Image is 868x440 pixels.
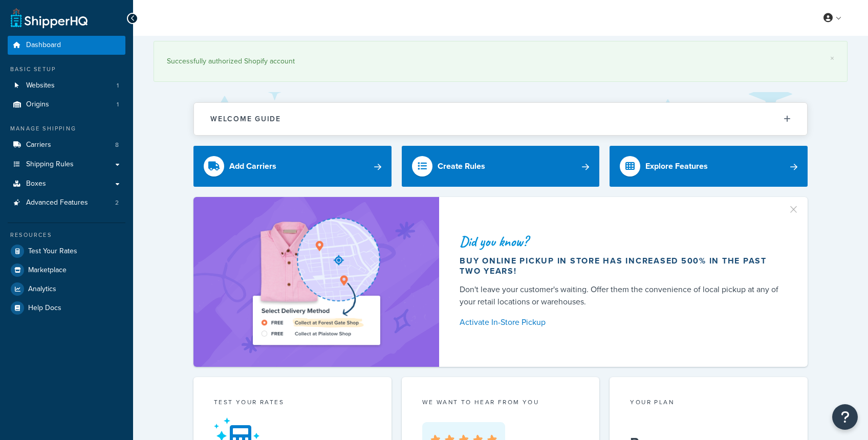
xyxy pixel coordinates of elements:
[8,193,125,212] li: Advanced Features
[26,160,74,169] span: Shipping Rules
[8,136,125,155] li: Carriers
[8,174,125,193] a: Boxes
[8,155,125,174] a: Shipping Rules
[460,234,783,249] div: Did you know?
[460,256,783,276] div: Buy online pickup in store has increased 500% in the past two years!
[8,76,125,95] li: Websites
[26,199,88,207] span: Advanced Features
[8,231,125,239] div: Resources
[115,199,119,207] span: 2
[117,100,119,109] span: 1
[8,95,125,114] a: Origins1
[26,141,51,149] span: Carriers
[193,146,392,187] a: Add Carriers
[8,299,125,317] a: Help Docs
[214,398,371,409] div: Test your rates
[645,159,708,173] div: Explore Features
[8,136,125,155] a: Carriers8
[26,100,49,109] span: Origins
[224,212,409,351] img: ad-shirt-map-b0359fc47e01cab431d101c4b569394f6a03f54285957d908178d52f29eb9668.png
[26,81,55,90] span: Websites
[8,261,125,279] a: Marketplace
[28,266,67,275] span: Marketplace
[460,315,783,329] a: Activate In-Store Pickup
[28,247,77,256] span: Test Your Rates
[8,124,125,133] div: Manage Shipping
[28,285,56,294] span: Analytics
[229,159,276,173] div: Add Carriers
[8,76,125,95] a: Websites1
[610,146,808,187] a: Explore Features
[8,280,125,298] a: Analytics
[422,398,579,407] p: we want to hear from you
[830,54,834,62] a: ×
[438,159,485,173] div: Create Rules
[210,115,281,123] h2: Welcome Guide
[26,180,46,188] span: Boxes
[26,41,61,50] span: Dashboard
[832,404,858,430] button: Open Resource Center
[630,398,787,409] div: Your Plan
[8,95,125,114] li: Origins
[28,304,61,313] span: Help Docs
[8,36,125,55] a: Dashboard
[402,146,600,187] a: Create Rules
[167,54,834,69] div: Successfully authorized Shopify account
[115,141,119,149] span: 8
[194,103,807,135] button: Welcome Guide
[8,193,125,212] a: Advanced Features2
[8,242,125,260] a: Test Your Rates
[117,81,119,90] span: 1
[460,283,783,308] div: Don't leave your customer's waiting. Offer them the convenience of local pickup at any of your re...
[8,65,125,74] div: Basic Setup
